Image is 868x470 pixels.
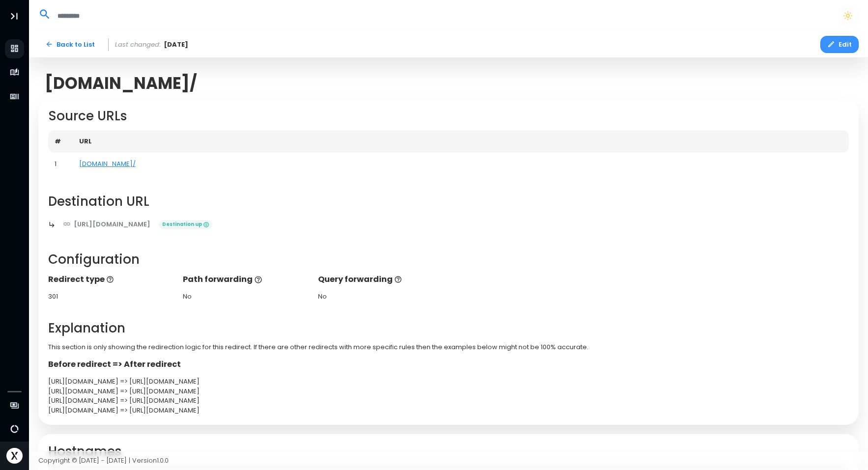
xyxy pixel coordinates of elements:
h2: Configuration [48,252,849,267]
h2: Destination URL [48,194,849,209]
button: Toggle Aside [5,7,24,26]
a: [URL][DOMAIN_NAME] [56,216,158,233]
th: # [48,130,73,153]
div: No [318,292,443,302]
h2: Hostnames [48,444,849,459]
div: 1 [55,159,66,169]
p: Before redirect => After redirect [48,359,849,370]
button: Edit [820,36,859,53]
a: [DOMAIN_NAME]/ [79,159,136,168]
div: 301 [48,292,174,302]
div: [URL][DOMAIN_NAME] => [URL][DOMAIN_NAME] [48,396,849,406]
span: Destination up [159,220,212,230]
span: Last changed: [115,40,161,50]
p: Query forwarding [318,274,443,285]
h2: Explanation [48,321,849,336]
p: This section is only showing the redirection logic for this redirect. If there are other redirect... [48,342,849,352]
div: No [183,292,308,302]
p: Redirect type [48,274,174,285]
div: [URL][DOMAIN_NAME] => [URL][DOMAIN_NAME] [48,406,849,415]
span: Copyright © [DATE] - [DATE] | Version 1.0.0 [38,456,169,465]
th: URL [73,130,849,153]
img: Avatar [6,448,23,464]
div: [URL][DOMAIN_NAME] => [URL][DOMAIN_NAME] [48,387,849,396]
span: [DATE] [164,40,188,50]
h2: Source URLs [48,109,849,124]
a: Back to List [38,36,102,53]
div: [URL][DOMAIN_NAME] => [URL][DOMAIN_NAME] [48,377,849,387]
p: Path forwarding [183,274,308,285]
span: [DOMAIN_NAME]/ [45,74,197,93]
